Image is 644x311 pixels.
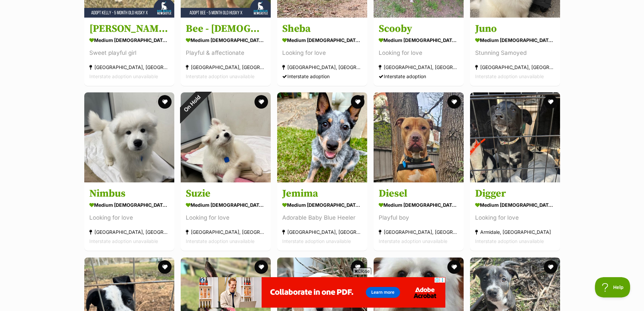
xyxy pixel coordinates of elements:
[282,239,351,244] span: Interstate adoption unavailable
[181,17,271,86] a: Bee - [DEMOGRAPHIC_DATA] Husky medium [DEMOGRAPHIC_DATA] Dog Playful & affectionate [GEOGRAPHIC_D...
[181,92,271,182] img: Suzie
[379,72,459,81] div: Interstate adoption
[89,187,169,200] h3: Nimbus
[89,22,169,35] h3: [PERSON_NAME] - [DEMOGRAPHIC_DATA] Husky X
[172,84,212,124] div: On Hold
[475,35,555,45] div: medium [DEMOGRAPHIC_DATA] Dog
[186,239,254,244] span: Interstate adoption unavailable
[374,92,464,182] img: Diesel
[282,228,362,237] div: [GEOGRAPHIC_DATA], [GEOGRAPHIC_DATA]
[379,35,459,45] div: medium [DEMOGRAPHIC_DATA] Dog
[351,260,364,274] button: favourite
[89,35,169,45] div: medium [DEMOGRAPHIC_DATA] Dog
[186,22,266,35] h3: Bee - [DEMOGRAPHIC_DATA] Husky
[282,35,362,45] div: medium [DEMOGRAPHIC_DATA] Dog
[379,48,459,58] div: Looking for love
[379,187,459,200] h3: Diesel
[89,239,158,244] span: Interstate adoption unavailable
[282,200,362,210] div: medium [DEMOGRAPHIC_DATA] Dog
[186,63,266,72] div: [GEOGRAPHIC_DATA], [GEOGRAPHIC_DATA]
[379,63,459,72] div: [GEOGRAPHIC_DATA], [GEOGRAPHIC_DATA]
[379,214,459,223] div: Playful boy
[89,73,158,79] span: Interstate adoption unavailable
[379,228,459,237] div: [GEOGRAPHIC_DATA], [GEOGRAPHIC_DATA]
[199,277,445,308] iframe: Advertisement
[254,95,268,109] button: favourite
[89,200,169,210] div: medium [DEMOGRAPHIC_DATA] Dog
[475,200,555,210] div: medium [DEMOGRAPHIC_DATA] Dog
[447,260,461,274] button: favourite
[84,92,174,182] img: Nimbus
[470,92,560,182] img: Digger
[181,182,271,251] a: Suzie medium [DEMOGRAPHIC_DATA] Dog Looking for love [GEOGRAPHIC_DATA], [GEOGRAPHIC_DATA] Interst...
[277,92,367,182] img: Jemima
[374,182,464,251] a: Diesel medium [DEMOGRAPHIC_DATA] Dog Playful boy [GEOGRAPHIC_DATA], [GEOGRAPHIC_DATA] Interstate ...
[89,228,169,237] div: [GEOGRAPHIC_DATA], [GEOGRAPHIC_DATA]
[475,214,555,223] div: Looking for love
[186,200,266,210] div: medium [DEMOGRAPHIC_DATA] Dog
[186,73,254,79] span: Interstate adoption unavailable
[475,239,544,244] span: Interstate adoption unavailable
[475,228,555,237] div: Armidale, [GEOGRAPHIC_DATA]
[282,72,362,81] div: Interstate adoption
[158,95,172,109] button: favourite
[470,182,560,251] a: Digger medium [DEMOGRAPHIC_DATA] Dog Looking for love Armidale, [GEOGRAPHIC_DATA] Interstate adop...
[84,182,174,251] a: Nimbus medium [DEMOGRAPHIC_DATA] Dog Looking for love [GEOGRAPHIC_DATA], [GEOGRAPHIC_DATA] Inters...
[282,187,362,200] h3: Jemima
[89,214,169,223] div: Looking for love
[379,200,459,210] div: medium [DEMOGRAPHIC_DATA] Dog
[544,260,557,274] button: favourite
[158,260,172,274] button: favourite
[475,22,555,35] h3: Juno
[470,17,560,86] a: Juno medium [DEMOGRAPHIC_DATA] Dog Stunning Samoyed [GEOGRAPHIC_DATA], [GEOGRAPHIC_DATA] Intersta...
[475,187,555,200] h3: Digger
[351,95,364,109] button: favourite
[544,95,557,109] button: favourite
[353,268,371,274] span: Close
[186,48,266,58] div: Playful & affectionate
[254,260,268,274] button: favourite
[186,35,266,45] div: medium [DEMOGRAPHIC_DATA] Dog
[181,177,271,184] a: On Hold
[475,63,555,72] div: [GEOGRAPHIC_DATA], [GEOGRAPHIC_DATA]
[379,22,459,35] h3: Scooby
[186,228,266,237] div: [GEOGRAPHIC_DATA], [GEOGRAPHIC_DATA]
[475,73,544,79] span: Interstate adoption unavailable
[282,63,362,72] div: [GEOGRAPHIC_DATA], [GEOGRAPHIC_DATA]
[374,17,464,86] a: Scooby medium [DEMOGRAPHIC_DATA] Dog Looking for love [GEOGRAPHIC_DATA], [GEOGRAPHIC_DATA] Inters...
[447,95,461,109] button: favourite
[595,277,630,297] iframe: Help Scout Beacon - Open
[89,48,169,58] div: Sweet playful girl
[282,22,362,35] h3: Sheba
[84,17,174,86] a: [PERSON_NAME] - [DEMOGRAPHIC_DATA] Husky X medium [DEMOGRAPHIC_DATA] Dog Sweet playful girl [GEOG...
[475,48,555,58] div: Stunning Samoyed
[277,17,367,86] a: Sheba medium [DEMOGRAPHIC_DATA] Dog Looking for love [GEOGRAPHIC_DATA], [GEOGRAPHIC_DATA] Interst...
[282,48,362,58] div: Looking for love
[277,182,367,251] a: Jemima medium [DEMOGRAPHIC_DATA] Dog Adorable Baby Blue Heeler [GEOGRAPHIC_DATA], [GEOGRAPHIC_DAT...
[89,63,169,72] div: [GEOGRAPHIC_DATA], [GEOGRAPHIC_DATA]
[186,214,266,223] div: Looking for love
[282,214,362,223] div: Adorable Baby Blue Heeler
[186,187,266,200] h3: Suzie
[379,239,447,244] span: Interstate adoption unavailable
